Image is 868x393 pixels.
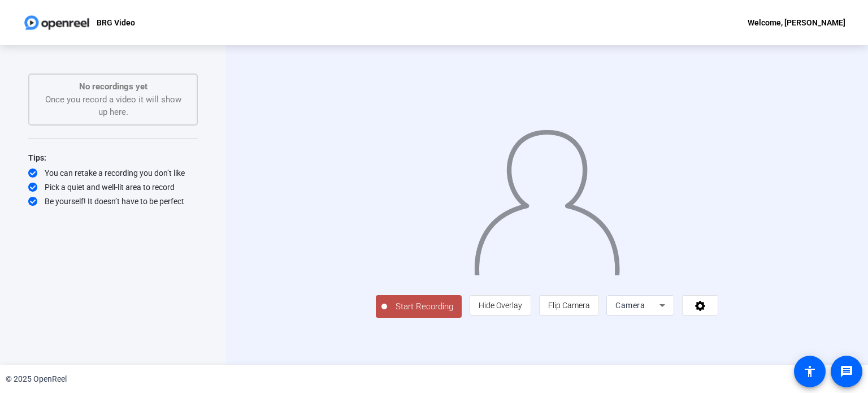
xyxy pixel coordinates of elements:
[387,300,462,313] span: Start Recording
[473,121,621,275] img: overlay
[615,301,645,310] span: Camera
[548,301,590,310] span: Flip Camera
[28,182,198,193] div: Pick a quiet and well-lit area to record
[803,365,817,378] mat-icon: accessibility
[28,151,198,165] div: Tips:
[748,16,845,29] div: Welcome, [PERSON_NAME]
[6,373,67,385] div: © 2025 OpenReel
[28,196,198,207] div: Be yourself! It doesn’t have to be perfect
[470,295,531,316] button: Hide Overlay
[28,167,198,179] div: You can retake a recording you don’t like
[23,11,91,34] img: OpenReel logo
[479,301,522,310] span: Hide Overlay
[97,16,135,29] p: BRG Video
[41,80,185,119] div: Once you record a video it will show up here.
[840,365,853,378] mat-icon: message
[376,295,462,318] button: Start Recording
[41,80,185,93] p: No recordings yet
[539,295,599,316] button: Flip Camera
